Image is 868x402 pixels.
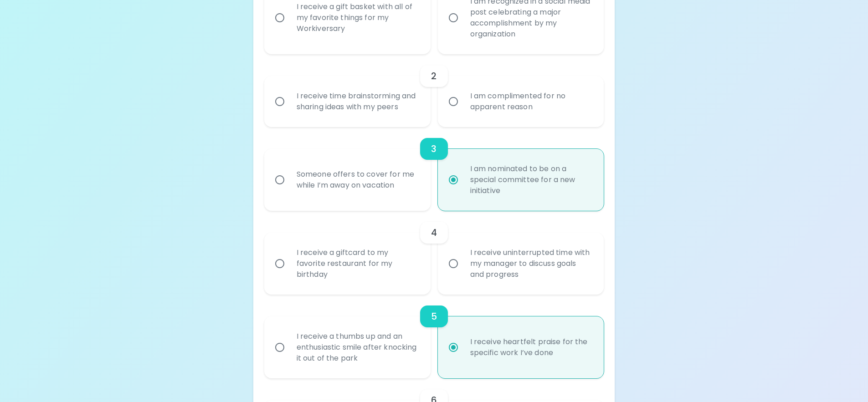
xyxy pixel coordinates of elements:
div: I am complimented for no apparent reason [463,80,599,123]
div: Someone offers to cover for me while I’m away on vacation [289,158,426,202]
h6: 2 [431,69,437,83]
div: I receive time brainstorming and sharing ideas with my peers [289,80,426,123]
div: choice-group-check [264,127,604,211]
div: I receive heartfelt praise for the specific work I’ve done [463,326,599,369]
h6: 4 [431,225,437,240]
div: I receive a thumbs up and an enthusiastic smile after knocking it out of the park [289,320,426,375]
h6: 3 [431,142,437,156]
div: I receive uninterrupted time with my manager to discuss goals and progress [463,236,599,291]
div: I receive a giftcard to my favorite restaurant for my birthday [289,236,426,291]
div: choice-group-check [264,295,604,378]
div: choice-group-check [264,54,604,127]
h6: 5 [431,309,437,324]
div: choice-group-check [264,211,604,295]
div: I am nominated to be on a special committee for a new initiative [463,153,599,207]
